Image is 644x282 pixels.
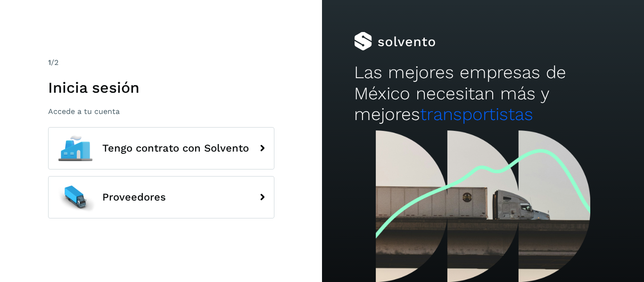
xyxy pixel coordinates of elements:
[48,79,274,97] h1: Inicia sesión
[102,192,166,203] span: Proveedores
[48,57,274,68] div: /2
[48,176,274,218] button: Proveedores
[354,62,611,125] h2: Las mejores empresas de México necesitan más y mejores
[102,143,249,154] span: Tengo contrato con Solvento
[48,58,51,67] span: 1
[48,107,274,116] p: Accede a tu cuenta
[420,104,533,124] span: transportistas
[48,127,274,169] button: Tengo contrato con Solvento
